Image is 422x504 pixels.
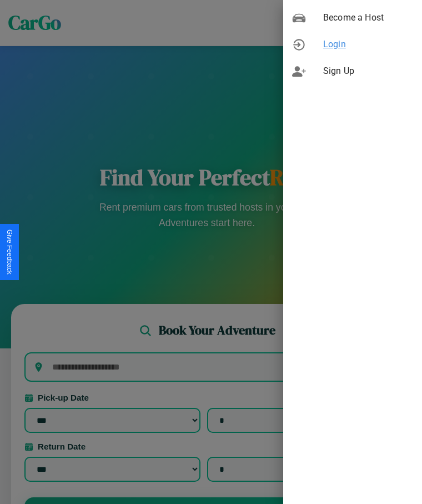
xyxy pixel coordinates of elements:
div: Give Feedback [6,229,13,275]
span: Become a Host [323,11,413,24]
span: Sign Up [323,64,413,78]
div: Login [283,31,422,58]
div: Sign Up [283,58,422,84]
span: Login [323,38,413,51]
div: Become a Host [283,4,422,31]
